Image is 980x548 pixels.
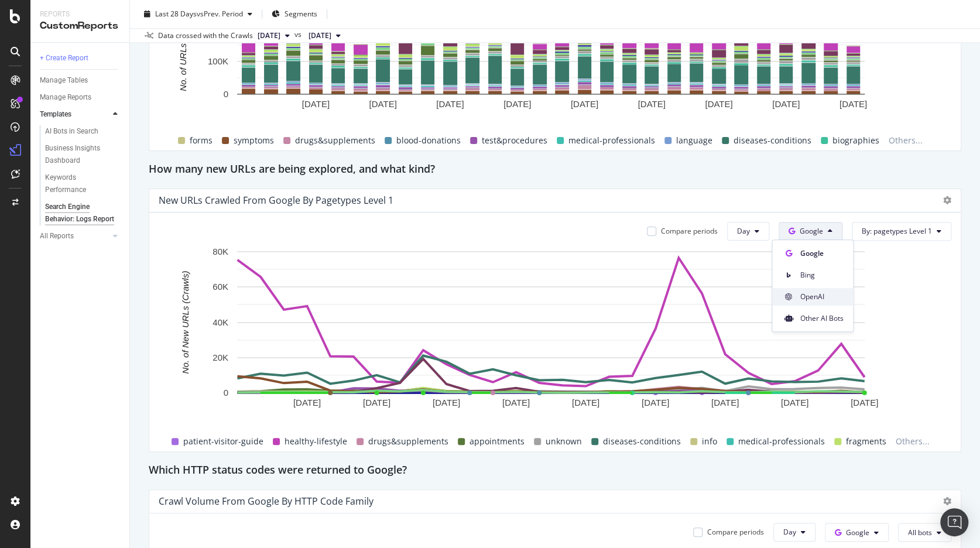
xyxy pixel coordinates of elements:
span: symptoms [234,133,274,148]
span: test&procedures [482,133,547,148]
text: [DATE] [711,397,739,407]
text: 0 [224,88,228,98]
span: Google [800,248,844,259]
div: Which HTTP status codes were returned to Google? [149,461,961,480]
span: Day [783,527,796,537]
text: [DATE] [572,397,599,407]
span: healthy-lifestyle [285,434,347,448]
text: 20K [213,352,228,362]
span: Other AI Bots [800,313,844,324]
span: By: pagetypes Level 1 [862,226,932,236]
div: Manage Tables [40,74,88,87]
div: Manage Reports [40,91,91,104]
text: [DATE] [433,397,460,407]
button: All bots [898,523,951,542]
span: info [702,434,717,448]
text: [DATE] [302,98,330,108]
div: Search Engine Behavior: Logs Report [45,201,114,225]
a: Manage Tables [40,74,121,87]
div: Data crossed with the Crawls [158,30,253,41]
div: Crawl Volume from Google by HTTP Code Family [159,495,374,507]
div: Compare periods [661,226,718,236]
div: New URLs Crawled from Google by pagetypes Level 1 [159,194,393,206]
a: Templates [40,108,109,121]
a: AI Bots in Search [45,125,121,138]
a: Business Insights Dashboard [45,142,121,167]
div: All Reports [40,230,74,242]
div: Templates [40,108,71,121]
text: [DATE] [642,397,669,407]
span: fragments [846,434,886,448]
span: Segments [285,9,317,19]
div: Keywords Performance [45,172,111,196]
button: Day [727,222,769,241]
text: [DATE] [571,98,598,108]
text: [DATE] [502,397,530,407]
span: Last 28 Days [155,9,197,19]
div: Open Intercom Messenger [940,508,968,536]
span: All bots [908,527,932,537]
span: OpenAI [800,292,844,302]
span: unknown [546,434,582,448]
text: 0 [224,387,228,397]
a: + Create Report [40,52,121,64]
button: [DATE] [253,29,294,43]
h2: Which HTTP status codes were returned to Google? [149,461,407,480]
span: biographies [832,133,879,148]
h2: How many new URLs are being explored, and what kind? [149,160,435,179]
div: + Create Report [40,52,88,64]
a: Search Engine Behavior: Logs Report [45,201,121,225]
a: All Reports [40,230,109,242]
span: blood-donations [396,133,461,148]
span: Bing [800,270,844,280]
span: Others... [891,434,934,448]
span: 2025 Aug. 27th [309,30,331,41]
text: [DATE] [638,98,666,108]
text: [DATE] [436,98,464,108]
div: Business Insights Dashboard [45,142,112,167]
button: Google [825,523,889,542]
text: [DATE] [772,98,800,108]
a: Manage Reports [40,91,121,104]
text: [DATE] [293,397,321,407]
span: language [676,133,712,148]
span: vs Prev. Period [197,9,243,19]
span: medical-professionals [568,133,655,148]
button: Google [779,222,842,241]
button: Day [773,523,815,542]
div: Compare periods [707,527,764,537]
div: New URLs Crawled from Google by pagetypes Level 1Compare periodsDayGoogleBy: pagetypes Level 1A c... [149,189,961,452]
text: No. of New URLs (Crawls) [180,270,190,374]
span: medical-professionals [738,434,825,448]
span: appointments [470,434,525,448]
text: [DATE] [839,98,867,108]
span: diseases-conditions [603,434,681,448]
text: [DATE] [363,397,390,407]
text: [DATE] [705,98,732,108]
text: 40K [213,317,228,327]
text: [DATE] [781,397,808,407]
button: By: pagetypes Level 1 [852,222,951,241]
div: AI Bots in Search [45,125,98,138]
a: Keywords Performance [45,172,121,196]
text: [DATE] [369,98,397,108]
svg: A chart. [159,245,943,423]
div: CustomReports [40,19,120,33]
span: Others... [884,133,927,148]
text: [DATE] [851,397,878,407]
div: How many new URLs are being explored, and what kind? [149,160,961,179]
span: patient-visitor-guide [183,434,263,448]
text: 60K [213,282,228,292]
text: [DATE] [503,98,531,108]
span: Google [800,226,823,236]
span: 2025 Sep. 24th [258,30,280,41]
button: Segments [267,5,322,23]
div: Reports [40,9,120,19]
text: 100K [208,56,228,66]
span: diseases-conditions [734,133,811,148]
button: [DATE] [304,29,345,43]
span: Day [737,226,750,236]
text: 80K [213,246,228,256]
span: drugs&supplements [295,133,375,148]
